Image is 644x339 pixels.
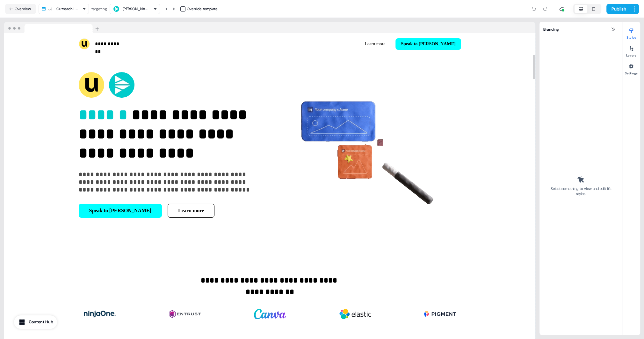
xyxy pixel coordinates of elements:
button: [PERSON_NAME] [110,4,160,14]
button: Settings [622,61,640,75]
button: Learn more [359,38,390,50]
button: Learn more [168,204,214,218]
button: Styles [622,26,640,40]
button: Speak to [PERSON_NAME] [79,204,162,218]
img: Image [424,301,456,327]
img: Image [169,301,201,327]
button: Content Hub [14,315,57,329]
div: Content Hub [29,319,53,325]
img: Image [84,301,116,327]
button: Layers [622,43,640,57]
img: Image [339,301,371,327]
button: Publish [606,4,630,14]
div: Select something to view and edit it’s styles. [548,186,613,196]
div: JJ - Outreach LP V3 [48,6,80,12]
button: Speak to [PERSON_NAME] [395,38,461,50]
div: ImageImageImageImageImage [79,296,461,332]
div: Learn moreSpeak to [PERSON_NAME] [272,38,461,50]
img: Image [279,54,461,236]
button: Overview [5,4,36,14]
div: [PERSON_NAME] [123,6,148,12]
img: Image [254,301,286,327]
div: Override template [187,6,218,12]
div: Speak to [PERSON_NAME]Learn more [79,204,261,218]
div: Branding [539,22,622,37]
img: Browser topbar [4,22,102,34]
div: targeting [91,6,107,12]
